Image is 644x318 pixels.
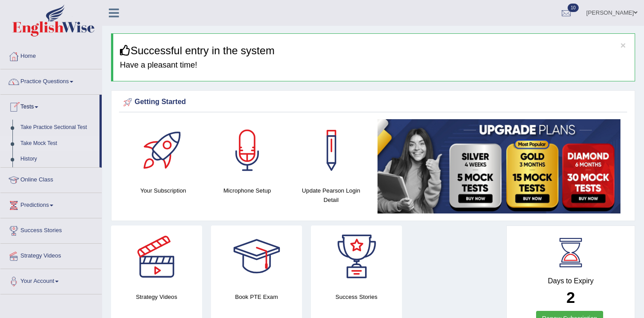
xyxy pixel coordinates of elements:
[0,168,102,190] a: Online Class
[378,119,620,213] img: small5.jpg
[0,218,102,241] a: Success Stories
[0,193,102,215] a: Predictions
[620,40,626,50] button: ×
[0,44,102,66] a: Home
[126,186,201,195] h4: Your Subscription
[568,4,579,12] span: 10
[16,136,99,152] a: Take Mock Test
[121,96,625,109] div: Getting Started
[120,61,628,70] h4: Have a pleasant time!
[0,69,102,92] a: Practice Questions
[210,186,285,195] h4: Microphone Setup
[16,151,99,167] a: History
[294,186,369,205] h4: Update Pearson Login Detail
[211,292,302,302] h4: Book PTE Exam
[0,269,102,291] a: Your Account
[120,45,628,56] h3: Successful entry in the system
[111,292,202,302] h4: Strategy Videos
[16,120,99,136] a: Take Practice Sectional Test
[0,95,99,117] a: Tests
[311,292,402,302] h4: Success Stories
[0,244,102,266] a: Strategy Videos
[517,277,625,285] h4: Days to Expiry
[566,289,575,306] b: 2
